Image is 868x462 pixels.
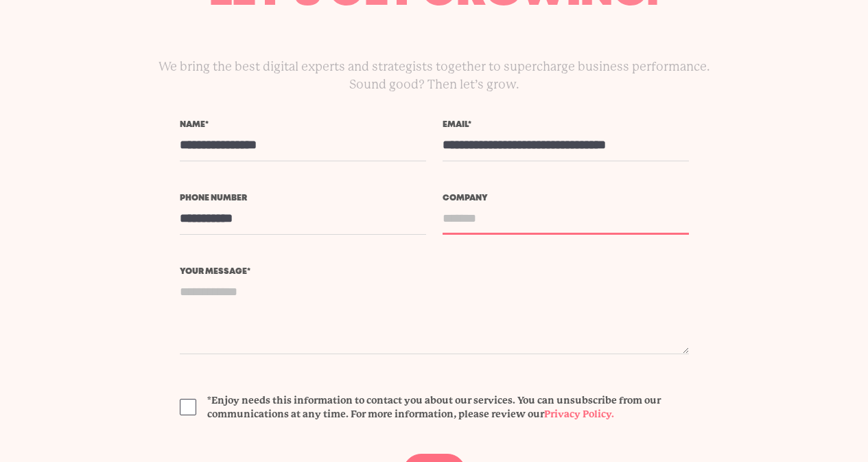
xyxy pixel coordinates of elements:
label: Company [443,194,689,203]
a: Privacy Policy. [544,408,614,419]
label: Email [443,121,689,129]
label: Name [180,121,426,129]
span: *Enjoy needs this information to contact you about our services. You can unsubscribe from our com... [207,393,689,421]
label: Your message [180,268,689,276]
p: We bring the best digital experts and strategists together to supercharge business performance. S... [145,58,724,93]
label: Phone number [180,194,426,203]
